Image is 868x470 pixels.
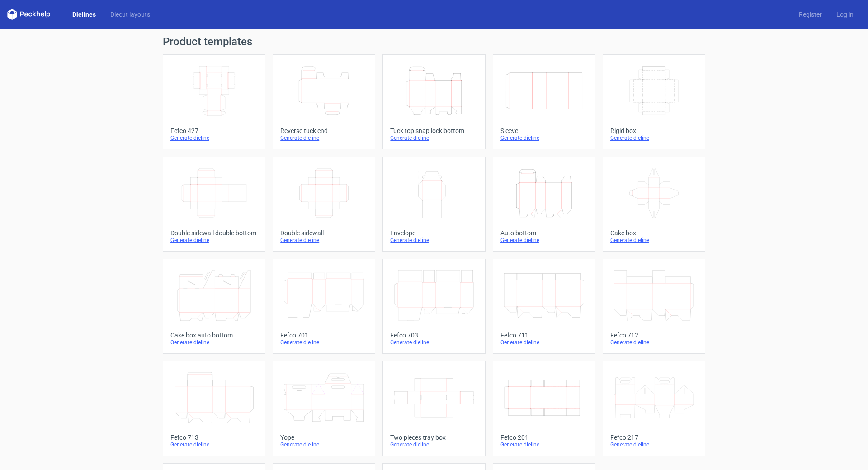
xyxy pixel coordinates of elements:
div: Generate dieline [390,134,477,142]
a: Double sidewallGenerate dieline [273,157,375,252]
div: Reverse tuck end [280,127,368,134]
div: Generate dieline [170,134,258,142]
a: Dielines [65,10,103,19]
div: Generate dieline [280,441,368,448]
div: Tuck top snap lock bottom [390,127,477,134]
div: Envelope [390,229,477,237]
a: Cake boxGenerate dieline [603,157,705,252]
div: Generate dieline [390,441,477,448]
div: Generate dieline [390,237,477,244]
div: Generate dieline [170,339,258,346]
div: Double sidewall [280,229,368,237]
div: Generate dieline [280,134,368,142]
a: Fefco 713Generate dieline [163,361,265,456]
div: Generate dieline [610,237,698,244]
div: Fefco 712 [610,332,698,339]
a: EnvelopeGenerate dieline [382,157,485,252]
div: Cake box [610,229,698,237]
div: Generate dieline [500,237,588,244]
div: Rigid box [610,127,698,134]
div: Generate dieline [170,441,258,448]
a: Fefco 711Generate dieline [493,259,595,354]
div: Fefco 713 [170,434,258,441]
div: Sleeve [500,127,588,134]
div: Cake box auto bottom [170,332,258,339]
a: Fefco 703Generate dieline [382,259,485,354]
div: Yope [280,434,368,441]
div: Generate dieline [610,134,698,142]
a: Tuck top snap lock bottomGenerate dieline [382,54,485,149]
div: Generate dieline [390,339,477,346]
a: Auto bottomGenerate dieline [493,157,595,252]
div: Fefco 711 [500,332,588,339]
a: Fefco 201Generate dieline [493,361,595,456]
a: YopeGenerate dieline [273,361,375,456]
a: Double sidewall double bottomGenerate dieline [163,157,265,252]
a: SleeveGenerate dieline [493,54,595,149]
a: Log in [829,10,861,19]
a: Fefco 427Generate dieline [163,54,265,149]
div: Generate dieline [280,339,368,346]
div: Fefco 217 [610,434,698,441]
div: Generate dieline [170,237,258,244]
div: Fefco 703 [390,332,477,339]
div: Fefco 427 [170,127,258,134]
div: Two pieces tray box [390,434,477,441]
a: Reverse tuck endGenerate dieline [273,54,375,149]
a: Fefco 701Generate dieline [273,259,375,354]
a: Cake box auto bottomGenerate dieline [163,259,265,354]
a: Fefco 712Generate dieline [603,259,705,354]
a: Register [792,10,829,19]
div: Generate dieline [500,134,588,142]
div: Generate dieline [500,441,588,448]
a: Diecut layouts [103,10,157,19]
a: Fefco 217Generate dieline [603,361,705,456]
div: Generate dieline [500,339,588,346]
div: Fefco 201 [500,434,588,441]
div: Double sidewall double bottom [170,229,258,237]
div: Generate dieline [280,237,368,244]
a: Rigid boxGenerate dieline [603,54,705,149]
div: Fefco 701 [280,332,368,339]
div: Generate dieline [610,339,698,346]
a: Two pieces tray boxGenerate dieline [382,361,485,456]
div: Auto bottom [500,229,588,237]
div: Generate dieline [610,441,698,448]
h1: Product templates [163,36,705,47]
